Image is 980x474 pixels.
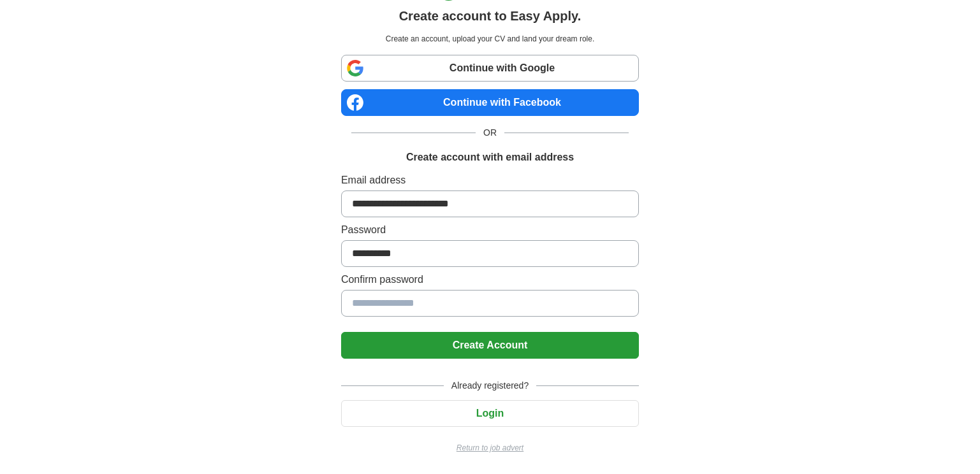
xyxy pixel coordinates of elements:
p: Create an account, upload your CV and land your dream role. [344,33,636,45]
button: Login [341,400,639,427]
h1: Create account to Easy Apply. [399,6,581,25]
button: Create Account [341,332,639,359]
span: Already registered? [444,379,536,392]
a: Continue with Facebook [341,89,639,116]
a: Continue with Google [341,55,639,82]
a: Login [341,408,639,419]
label: Password [341,222,639,238]
label: Email address [341,173,639,188]
h1: Create account with email address [406,150,574,165]
span: OR [476,126,504,140]
label: Confirm password [341,272,639,287]
a: Return to job advert [341,442,639,454]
